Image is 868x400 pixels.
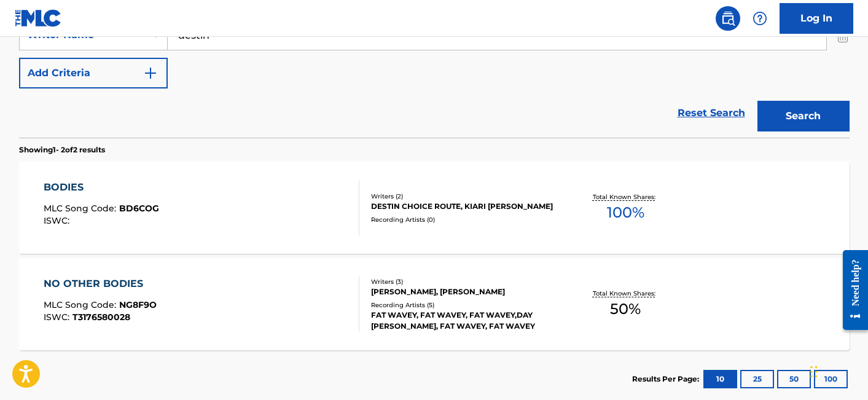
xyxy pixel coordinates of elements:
iframe: Resource Center [834,240,868,339]
a: BODIESMLC Song Code:BD6COGISWC:Writers (2)DESTIN CHOICE ROUTE, KIARI [PERSON_NAME]Recording Artis... [19,162,850,254]
button: 50 [777,370,811,388]
div: Writers ( 3 ) [371,277,557,286]
p: Showing 1 - 2 of 2 results [19,144,105,155]
p: Total Known Shares: [593,192,659,202]
span: NG8F9O [119,299,157,310]
div: DESTIN CHOICE ROUTE, KIARI [PERSON_NAME] [371,201,557,212]
div: [PERSON_NAME], [PERSON_NAME] [371,286,557,297]
span: BD6COG [119,203,159,214]
div: Recording Artists ( 0 ) [371,215,557,224]
div: Drag [810,353,818,390]
iframe: Chat Widget [807,341,868,400]
span: 50 % [610,298,641,320]
img: MLC Logo [15,9,62,27]
div: Writers ( 2 ) [371,192,557,201]
button: 25 [740,370,774,388]
a: NO OTHER BODIESMLC Song Code:NG8F9OISWC:T3176580028Writers (3)[PERSON_NAME], [PERSON_NAME]Recordi... [19,258,850,350]
img: help [753,11,767,26]
a: Log In [780,3,853,34]
a: Public Search [716,6,740,31]
div: NO OTHER BODIES [44,276,157,291]
div: BODIES [44,180,159,195]
span: MLC Song Code : [44,299,119,310]
p: Total Known Shares: [593,289,659,298]
a: Reset Search [671,100,751,127]
button: Search [757,101,850,131]
img: search [721,11,735,26]
span: T3176580028 [72,312,130,323]
span: ISWC : [44,215,72,226]
button: Add Criteria [19,58,168,88]
span: ISWC : [44,312,72,323]
span: MLC Song Code : [44,203,119,214]
button: 10 [703,370,737,388]
span: 100 % [607,202,644,224]
p: Results Per Page: [632,374,702,385]
img: 9d2ae6d4665cec9f34b9.svg [143,66,158,80]
div: Help [748,6,772,31]
div: FAT WAVEY, FAT WAVEY, FAT WAVEY,DAY [PERSON_NAME], FAT WAVEY, FAT WAVEY [371,310,557,332]
div: Recording Artists ( 5 ) [371,300,557,310]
